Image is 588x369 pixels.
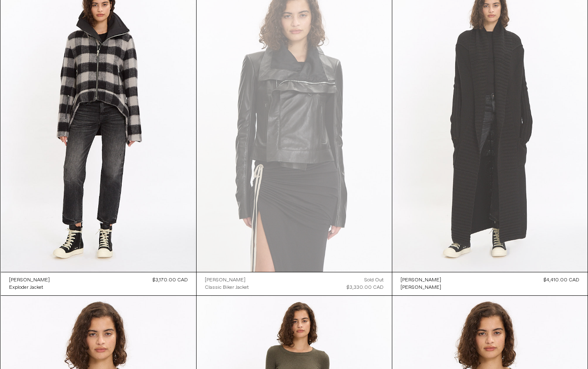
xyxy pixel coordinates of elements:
div: $4,410.00 CAD [544,276,579,284]
div: Exploder Jacket [9,284,43,291]
a: Classic Biker Jacket [205,284,249,291]
a: [PERSON_NAME] [400,284,441,291]
a: [PERSON_NAME] [205,276,249,284]
a: [PERSON_NAME] [9,276,50,284]
div: $3,330.00 CAD [347,284,384,291]
div: [PERSON_NAME] [400,277,441,284]
div: Sold out [364,276,384,284]
div: [PERSON_NAME] [205,277,245,284]
div: [PERSON_NAME] [9,277,50,284]
a: Exploder Jacket [9,284,50,291]
div: $3,170.00 CAD [153,276,188,284]
a: [PERSON_NAME] [400,276,441,284]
